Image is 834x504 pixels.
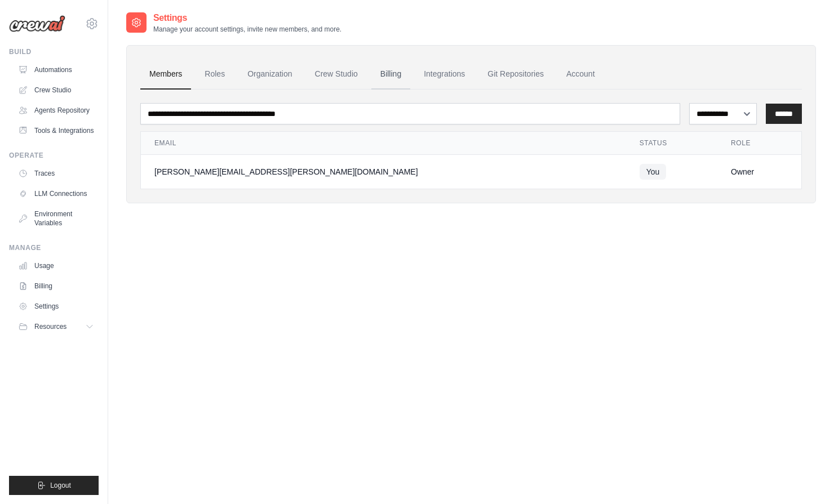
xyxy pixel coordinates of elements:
[9,151,99,160] div: Operate
[14,318,99,336] button: Resources
[196,59,234,90] a: Roles
[9,243,99,252] div: Manage
[14,61,99,79] a: Automations
[141,132,626,155] th: Email
[306,59,367,90] a: Crew Studio
[14,185,99,203] a: LLM Connections
[153,25,341,34] p: Manage your account settings, invite new members, and more.
[9,15,65,32] img: Logo
[415,59,474,90] a: Integrations
[140,59,191,90] a: Members
[14,101,99,119] a: Agents Repository
[9,476,99,495] button: Logout
[557,59,604,90] a: Account
[153,11,341,25] h2: Settings
[14,297,99,315] a: Settings
[154,166,613,177] div: [PERSON_NAME][EMAIL_ADDRESS][PERSON_NAME][DOMAIN_NAME]
[717,132,801,155] th: Role
[626,132,717,155] th: Status
[50,481,71,490] span: Logout
[14,122,99,140] a: Tools & Integrations
[14,277,99,295] a: Billing
[238,59,301,90] a: Organization
[371,59,410,90] a: Billing
[640,164,667,180] span: You
[14,164,99,182] a: Traces
[9,47,99,56] div: Build
[14,257,99,275] a: Usage
[14,205,99,232] a: Environment Variables
[731,166,788,177] div: Owner
[478,59,553,90] a: Git Repositories
[34,322,66,331] span: Resources
[14,81,99,99] a: Crew Studio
